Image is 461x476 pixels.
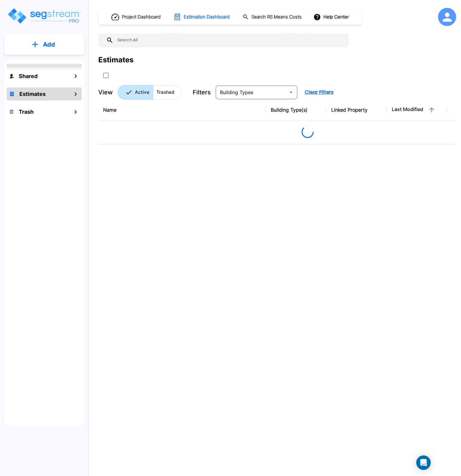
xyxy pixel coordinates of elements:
[387,99,447,121] th: Last Modified
[19,108,34,116] h1: Trash
[7,7,81,25] img: Logo
[240,11,305,23] button: Search RS Means Costs
[98,88,113,97] p: View
[153,85,182,100] button: Trashed
[109,10,164,24] button: Project Dashboard
[326,99,387,121] th: Linked Property
[287,88,295,97] button: Open
[118,85,153,100] button: Active
[98,54,133,65] div: Estimates
[416,455,431,470] div: Open Intercom Messenger
[19,72,38,80] h1: Shared
[266,99,326,121] th: Building Type(s)
[19,90,46,98] h1: Estimates
[156,89,174,96] p: Trashed
[4,36,84,53] button: Add
[217,88,286,97] input: Building Types
[302,86,336,98] button: Clear Filters
[251,14,302,21] h1: Search RS Means Costs
[122,14,161,21] h1: Project Dashboard
[43,40,55,49] p: Add
[100,69,112,81] button: SelectAll
[113,33,346,47] input: Search All
[103,106,261,113] div: Name
[171,11,233,23] button: Estimation Dashboard
[184,14,230,21] h1: Estimation Dashboard
[312,11,351,23] button: Help Center
[135,89,149,96] p: Active
[193,88,211,97] p: Filters
[118,85,182,100] div: Platform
